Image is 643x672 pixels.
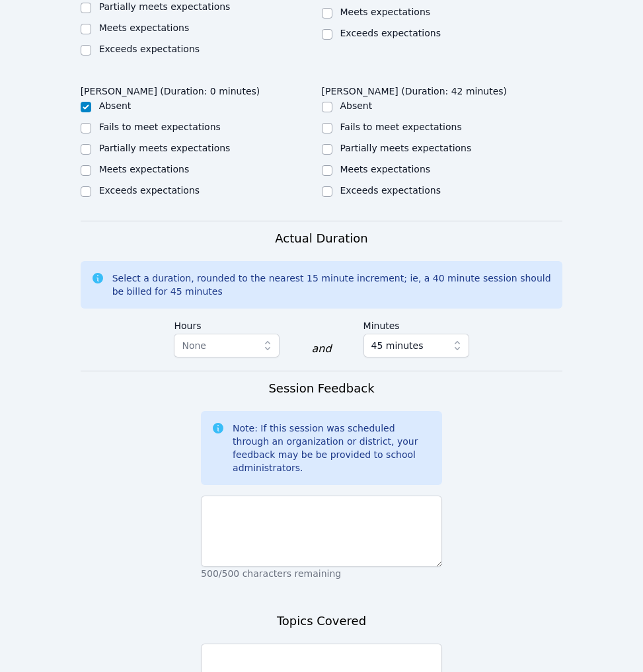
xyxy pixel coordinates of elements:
[340,7,431,17] label: Meets expectations
[99,1,231,12] label: Partially meets expectations
[275,229,367,248] h3: Actual Duration
[363,314,469,334] label: Minutes
[99,100,132,111] label: Absent
[371,338,424,354] span: 45 minutes
[340,164,431,174] label: Meets expectations
[340,28,441,38] label: Exceeds expectations
[99,143,231,153] label: Partially meets expectations
[99,122,221,132] label: Fails to meet expectations
[277,612,366,630] h3: Topics Covered
[81,79,260,99] legend: [PERSON_NAME] (Duration: 0 minutes)
[174,314,280,334] label: Hours
[311,341,331,357] div: and
[182,340,206,351] span: None
[99,164,190,174] label: Meets expectations
[322,79,508,99] legend: [PERSON_NAME] (Duration: 42 minutes)
[268,379,374,398] h3: Session Feedback
[99,44,200,54] label: Exceeds expectations
[340,185,441,196] label: Exceeds expectations
[112,272,552,298] div: Select a duration, rounded to the nearest 15 minute increment; ie, a 40 minute session should be ...
[233,422,432,474] div: Note: If this session was scheduled through an organization or district, your feedback may be be ...
[363,334,469,357] button: 45 minutes
[99,185,200,196] label: Exceeds expectations
[99,22,190,33] label: Meets expectations
[340,143,472,153] label: Partially meets expectations
[174,334,280,357] button: None
[340,100,373,111] label: Absent
[340,122,462,132] label: Fails to meet expectations
[201,567,442,580] p: 500/500 characters remaining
